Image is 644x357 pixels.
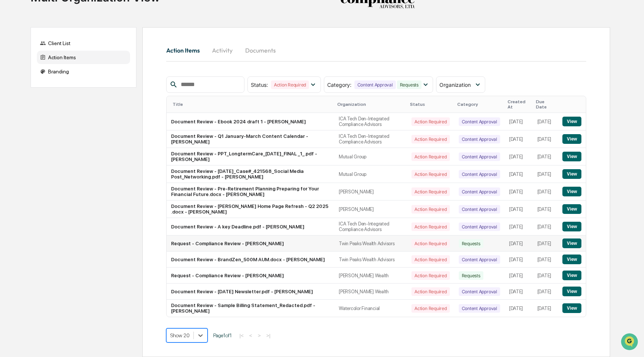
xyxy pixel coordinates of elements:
td: Request - Compliance Review - [PERSON_NAME] [167,236,335,252]
td: [PERSON_NAME] Wealth [334,284,407,300]
td: [DATE] [505,148,533,165]
td: [DATE] [533,165,558,183]
div: Content Approval [459,135,500,143]
button: View [562,222,581,231]
a: Powered byPylon [53,126,90,132]
div: Content Approval [459,222,500,231]
div: Content Approval [459,117,500,126]
button: > [256,332,263,339]
div: Content Approval [459,287,500,296]
a: 🖐️Preclearance [4,91,51,104]
button: |< [237,332,246,339]
button: View [562,152,581,161]
td: Document Review - [DATE]_Case#_421568_Social Media Post_Networking.pdf - [PERSON_NAME] [167,165,335,183]
td: Document Review - Q1 January-March Content Calendar - [PERSON_NAME] [167,130,335,148]
td: Twin Peaks Wealth Advisors [334,252,407,268]
button: View [562,238,581,248]
td: Watercolor Financial [334,300,407,317]
td: [DATE] [533,284,558,300]
div: Start new chat [25,57,122,64]
div: 🔎 [7,109,13,115]
td: Document Review - Sample Billing Statement_Redacted.pdf - [PERSON_NAME] [167,300,335,317]
td: Document Review - A key Deadline.pdf - [PERSON_NAME] [167,218,335,236]
button: View [562,255,581,264]
span: Preclearance [15,94,48,101]
button: View [562,303,581,313]
td: [DATE] [505,183,533,200]
div: Content Approval [459,152,500,161]
td: Twin Peaks Wealth Advisors [334,236,407,252]
div: Branding [37,65,130,78]
div: Content Approval [459,304,500,313]
div: Action Required [411,222,449,231]
div: Action Required [411,117,449,126]
p: How can we help? [7,16,136,28]
span: Data Lookup [15,108,47,116]
td: Document Review - BrandZen_500M AUM.docx - [PERSON_NAME] [167,252,335,268]
img: 1746055101610-c473b297-6a78-478c-a979-82029cc54cd1 [7,57,21,70]
div: Action Required [411,152,449,161]
td: [DATE] [533,113,558,130]
span: Page 1 of 1 [213,332,232,338]
td: ICA Tech Den-Integrated Compliance Advisors [334,113,407,130]
span: Attestations [61,94,92,101]
div: Action Required [271,80,309,89]
span: Category : [327,82,351,88]
div: Status [410,102,451,107]
td: ICA Tech Den-Integrated Compliance Advisors [334,130,407,148]
button: >| [264,332,272,339]
td: Document Review - [PERSON_NAME] Home Page Refresh - Q2 2025 .docx - [PERSON_NAME] [167,200,335,218]
td: [DATE] [505,165,533,183]
td: [DATE] [533,183,558,200]
button: View [562,204,581,214]
td: Document Review - Pre-Retirement Planning Preparing for Your Financial Future.docx - [PERSON_NAME] [167,183,335,200]
td: Document Review - Ebook 2024 draft 1 - [PERSON_NAME] [167,113,335,130]
td: [DATE] [505,268,533,284]
td: [DATE] [505,284,533,300]
div: Action Required [411,187,449,196]
div: Due Date [536,99,555,110]
button: View [562,117,581,126]
td: Mutual Group [334,148,407,165]
button: View [562,271,581,280]
span: Pylon [74,126,90,132]
button: View [562,134,581,144]
span: Organization [439,82,471,88]
td: [DATE] [533,148,558,165]
span: Status : [251,82,268,88]
div: Action Required [411,271,449,280]
div: Requests [459,271,483,280]
div: Content Approval [459,187,500,196]
td: Request - Compliance Review - [PERSON_NAME] [167,268,335,284]
div: Category [457,102,502,107]
td: [PERSON_NAME] [334,183,407,200]
div: Action Required [411,205,449,214]
button: Start new chat [127,59,136,68]
button: View [562,169,581,179]
div: Content Approval [354,80,396,89]
button: < [247,332,255,339]
td: [DATE] [533,236,558,252]
div: Requests [397,80,422,89]
div: Action Required [411,170,449,178]
td: [DATE] [533,218,558,236]
td: [DATE] [533,130,558,148]
iframe: Open customer support [620,332,640,353]
td: [DATE] [505,130,533,148]
div: Content Approval [459,255,500,264]
td: [DATE] [505,236,533,252]
div: Action Required [411,135,449,143]
td: [DATE] [533,252,558,268]
td: [DATE] [533,268,558,284]
div: Client List [37,37,130,50]
td: [DATE] [533,300,558,317]
div: Action Required [411,287,449,296]
td: [PERSON_NAME] Wealth [334,268,407,284]
td: [DATE] [505,113,533,130]
div: Content Approval [459,170,500,178]
div: Action Required [411,304,449,313]
button: Action Items [166,41,206,59]
div: Action Required [411,239,449,248]
td: [DATE] [505,300,533,317]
